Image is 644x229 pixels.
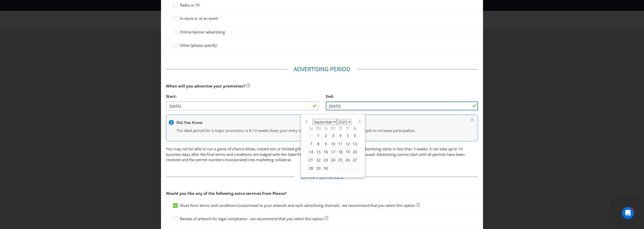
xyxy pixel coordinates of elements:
div: 1 [330,164,337,172]
div: 2 [322,132,330,140]
div: 7 [307,140,315,148]
span: When will you advertise your promotion? [166,83,245,88]
div: 11 [337,140,344,148]
div: 26 [344,156,351,164]
div: 25 [337,156,344,164]
div: 23 [322,156,330,164]
div: 10 [330,140,337,148]
abbr: Wednesday [331,125,336,130]
div: Start: [166,91,318,102]
span: Would you like any of the following extra services from Plexus? [166,191,287,196]
div: 8 [315,140,322,148]
div: 3 [330,132,337,140]
div: End: [326,91,478,102]
div: 15 [315,148,322,156]
div: 31 [307,132,315,140]
div: 16 [322,148,330,156]
div: 20 [351,148,359,156]
div: 19 [344,148,351,156]
legend: Advertising Period [287,65,357,73]
abbr: Saturday [353,125,357,130]
div: 24 [330,156,337,164]
div: 2 [337,164,344,172]
legend: Extra Services [295,173,350,181]
span: Other (please specify) [180,43,217,48]
span: Review of artwork for legal compliance - we recommend that you select this option [180,216,324,221]
div: 27 [351,156,359,164]
div: 4 [351,164,359,172]
span: Short form terms and conditions (customised to your artwork and each advertising channel) - we re... [180,203,415,208]
div: 22 [315,156,322,164]
p: You may not be able to run a game of chance (draw, instant win or limited gift with purchase/offe... [166,146,478,162]
input: DD/MM/YY [166,102,318,110]
div: 30 [322,164,330,172]
div: 28 [307,164,315,172]
span: Radio or TV [180,3,200,8]
div: 1 [315,132,322,140]
span: In-store or at an event [180,16,218,21]
abbr: Monday [316,125,321,130]
div: 6 [351,132,359,140]
div: 3 [344,164,351,172]
div: 14 [307,148,315,156]
abbr: Sunday [309,125,313,130]
div: 29 [315,164,322,172]
div: 13 [351,140,359,148]
iframe: Intercom live chat [622,207,634,219]
span: The ideal period for a major promotion is 8-10 weeks. [176,128,270,133]
div: 9 [322,140,330,148]
div: 18 [337,148,344,156]
div: 4 [337,132,344,140]
abbr: Tuesday [324,125,328,130]
div: 17 [330,148,337,156]
span: Online banner advertising [180,29,225,34]
div: 21 [307,156,315,164]
abbr: Friday [346,125,349,130]
span: Keep your entry mechanics and prize pool structure simple to increase participation. [270,128,416,133]
abbr: Thursday [339,125,342,130]
input: DD/MM/YY [326,102,478,110]
div: 12 [344,140,351,148]
div: 5 [344,132,351,140]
